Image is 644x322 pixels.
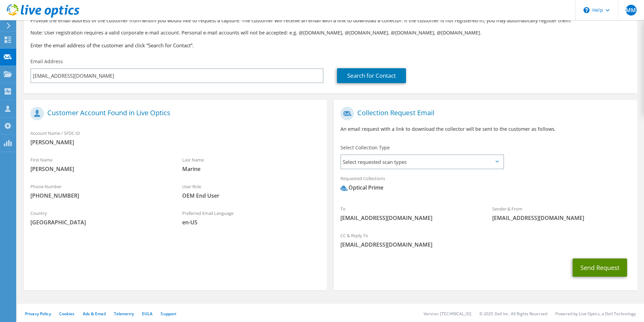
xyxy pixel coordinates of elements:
[485,202,637,225] div: Sender & From
[583,7,590,13] svg: \n
[30,29,630,36] p: Note: User registration requires a valid corporate e-mail account. Personal e-mail accounts will ...
[340,214,479,222] span: [EMAIL_ADDRESS][DOMAIN_NAME]
[24,206,175,229] div: Country
[175,153,327,176] div: Last Name
[182,219,320,226] span: en-US
[573,258,627,277] button: Send Request
[30,192,169,199] span: [PHONE_NUMBER]
[30,139,320,146] span: [PERSON_NAME]
[340,184,383,192] div: Optical Prime
[24,126,327,149] div: Account Name / SFDC ID
[161,311,176,317] a: Support
[24,153,175,176] div: First Name
[30,107,317,120] h1: Customer Account Found in Live Optics
[25,311,51,317] a: Privacy Policy
[626,5,637,16] span: MM
[142,311,152,317] a: EULA
[59,311,75,317] a: Cookies
[30,17,630,24] p: Provide the email address of the customer from whom you would like to request a capture. The cust...
[424,311,471,317] li: Version: [TECHNICAL_ID]
[334,202,485,225] div: To
[479,311,547,317] li: © 2025 Dell Inc. All Rights Reserved
[175,206,327,229] div: Preferred Email Language
[30,42,630,49] h3: Enter the email address of the customer and click “Search for Contact”.
[337,68,406,83] a: Search for Contact
[114,311,134,317] a: Telemetry
[555,311,636,317] li: Powered by Live Optics, a Dell Technology
[24,179,175,203] div: Phone Number
[182,165,320,173] span: Marine
[340,125,630,133] p: An email request with a link to download the collector will be sent to the customer as follows.
[334,171,637,198] div: Requested Collections
[30,165,169,173] span: [PERSON_NAME]
[182,192,320,199] span: OEM End User
[340,107,627,120] h1: Collection Request Email
[341,155,503,169] span: Select requested scan types
[30,58,63,65] label: Email Address
[340,144,390,151] label: Select Collection Type
[175,179,327,203] div: User Role
[30,219,169,226] span: [GEOGRAPHIC_DATA]
[334,228,637,252] div: CC & Reply To
[83,311,106,317] a: Ads & Email
[340,241,630,248] span: [EMAIL_ADDRESS][DOMAIN_NAME]
[492,214,630,222] span: [EMAIL_ADDRESS][DOMAIN_NAME]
